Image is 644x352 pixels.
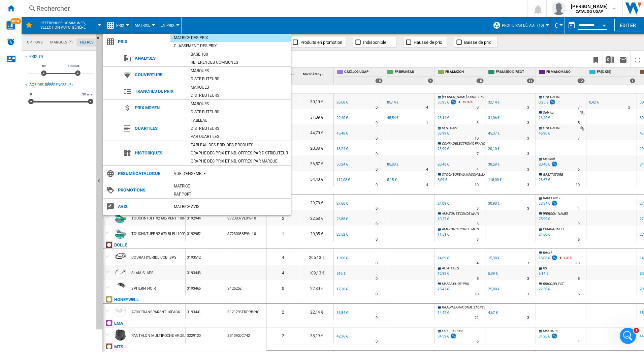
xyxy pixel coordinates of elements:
span: Historiques [131,148,187,158]
span: Résumé catalogue [115,169,170,178]
span: Avis [115,202,170,211]
div: Tableau des prix des produits [187,142,291,148]
div: Matrice AVIS [170,203,291,210]
div: Graphe des prix et nb. offres par marque [187,158,291,165]
div: Rapport [170,191,291,198]
span: 1 [634,328,639,333]
div: Distributeurs [187,92,291,99]
div: Références communes [187,59,291,66]
div: Marques [187,100,291,107]
div: Matrice des prix [170,34,291,41]
div: Vue d'ensemble [170,170,291,177]
div: Base 100 [187,51,291,58]
div: Distributeurs [187,125,291,132]
div: Marques [187,84,291,91]
span: Prix [115,37,170,47]
span: Tranches de prix [131,87,187,96]
div: Distributeurs [187,109,291,115]
span: Quartiles [131,124,187,133]
span: Prix moyen [131,103,187,113]
div: Marques [187,67,291,74]
span: Couverture [131,70,187,80]
div: Graphe des prix et nb. offres par distributeur [187,150,291,156]
div: Tableau [187,117,291,124]
div: Matrice [170,183,291,189]
span: Analyses [131,54,187,63]
iframe: Intercom live chat [620,328,636,344]
div: Distributeurs [187,76,291,82]
div: Classement des prix [170,42,291,49]
span: Promotions [115,185,170,195]
div: Par quartiles [187,133,291,140]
